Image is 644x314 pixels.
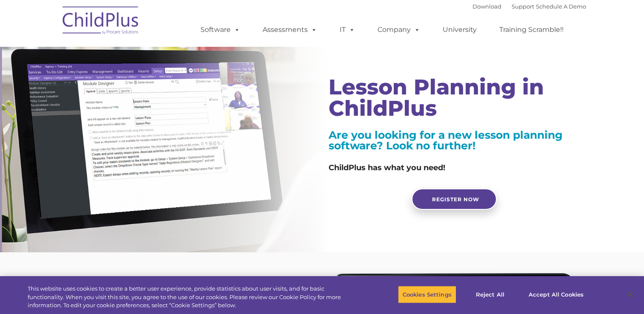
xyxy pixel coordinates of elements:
[472,3,501,10] a: Download
[512,3,534,10] a: Support
[472,3,586,10] font: |
[369,21,429,38] a: Company
[329,163,445,172] strong: ChildPlus has what you need!
[192,21,249,38] a: Software
[524,285,588,303] button: Accept All Cookies
[412,188,497,210] a: Register Now
[621,285,640,304] button: Close
[464,285,517,303] button: Reject All
[491,21,572,38] a: Training Scramble!!
[28,285,354,310] div: This website uses cookies to create a better user experience, provide statistics about user visit...
[432,196,479,203] span: Register Now
[536,3,586,10] a: Schedule A Demo
[254,21,326,38] a: Assessments
[331,21,364,38] a: IT
[434,21,485,38] a: University
[398,285,456,303] button: Cookies Settings
[329,74,544,121] span: Lesson Planning in ChildPlus
[58,0,143,43] img: ChildPlus by Procare Solutions
[329,128,563,152] strong: Are you looking for a new lesson planning software? Look no further!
